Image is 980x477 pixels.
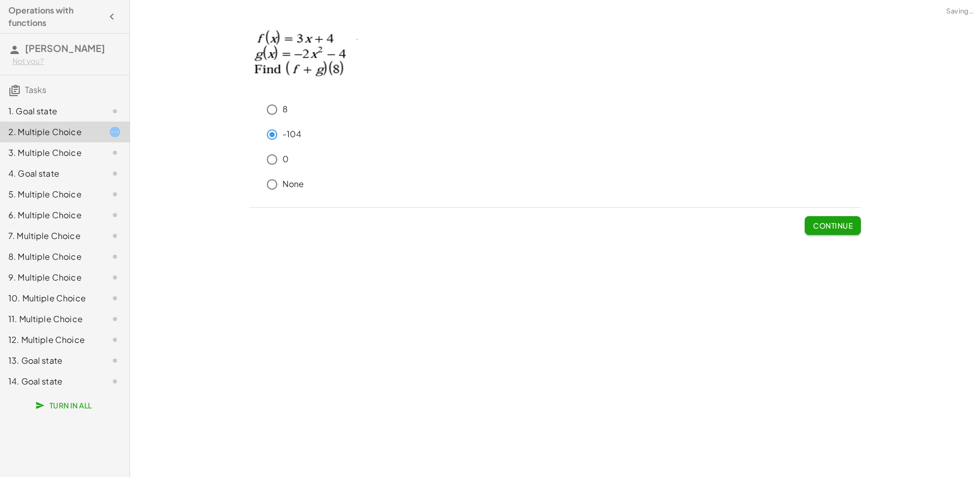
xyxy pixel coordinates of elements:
[8,105,92,117] div: 1. Goal state
[8,375,92,388] div: 14. Goal state
[109,167,121,180] i: Task not started.
[282,128,302,140] p: -104
[8,334,92,346] div: 12. Multiple Choice
[249,19,357,92] img: 3f90a7e6c34877070274843ed4610e422b7f1f2accf82c1bed53e76a1a80b1b5.png
[109,313,121,325] i: Task not started.
[8,188,92,201] div: 5. Multiple Choice
[25,42,105,54] span: [PERSON_NAME]
[29,396,100,415] button: Turn In All
[109,292,121,304] i: Task not started.
[109,334,121,346] i: Task not started.
[8,230,92,242] div: 7. Multiple Choice
[813,221,853,230] span: Continue
[8,126,92,138] div: 2. Multiple Choice
[25,84,46,95] span: Tasks
[12,56,121,67] div: Not you?
[37,401,92,410] span: Turn In All
[282,103,288,115] p: 8
[8,313,92,325] div: 11. Multiple Choice
[109,105,121,117] i: Task not started.
[109,375,121,388] i: Task not started.
[109,126,121,138] i: Task started.
[805,216,861,235] button: Continue
[282,178,304,190] p: None
[109,147,121,159] i: Task not started.
[109,354,121,367] i: Task not started.
[8,209,92,221] div: 6. Multiple Choice
[282,153,289,165] p: 0
[109,271,121,284] i: Task not started.
[8,167,92,180] div: 4. Goal state
[109,188,121,201] i: Task not started.
[8,250,92,263] div: 8. Multiple Choice
[109,230,121,242] i: Task not started.
[109,209,121,221] i: Task not started.
[8,271,92,284] div: 9. Multiple Choice
[109,250,121,263] i: Task not started.
[8,4,102,29] h4: Operations with functions
[8,147,92,159] div: 3. Multiple Choice
[946,6,974,17] span: Saving…
[8,292,92,304] div: 10. Multiple Choice
[8,354,92,367] div: 13. Goal state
